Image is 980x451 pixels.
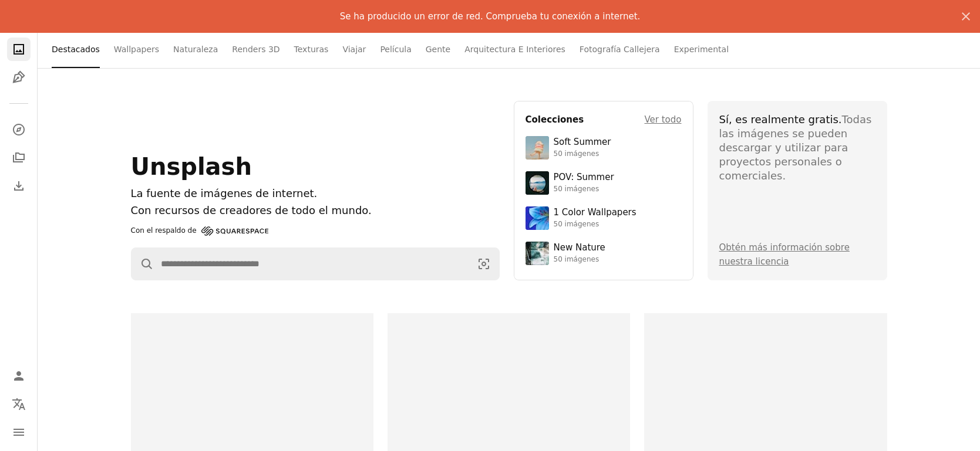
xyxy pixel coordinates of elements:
img: premium_photo-1749544311043-3a6a0c8d54af [526,136,549,160]
button: Menú [7,421,31,444]
div: POV: Summer [554,172,614,184]
a: Película [380,30,411,68]
a: 1 Color Wallpapers50 imágenes [526,206,682,230]
img: premium_photo-1688045582333-c8b6961773e0 [526,206,549,230]
button: Búsqueda visual [469,248,499,280]
a: Explorar [7,118,31,141]
a: Iniciar sesión / Registrarse [7,364,31,388]
div: 50 imágenes [554,255,605,265]
a: Arquitectura E Interiores [464,30,565,68]
a: Ver todo [644,113,681,127]
a: Renders 3D [232,30,279,68]
div: 1 Color Wallpapers [554,207,637,219]
a: Wallpapers [114,30,159,68]
form: Encuentra imágenes en todo el sitio [131,247,500,280]
a: New Nature50 imágenes [526,242,682,265]
a: Obtén más información sobre nuestra licencia [719,242,850,267]
p: Con recursos de creadores de todo el mundo. [131,202,500,219]
h4: Colecciones [526,113,584,127]
div: Soft Summer [554,137,611,148]
div: 50 imágenes [554,150,611,159]
a: Gente [426,30,450,68]
a: POV: Summer50 imágenes [526,171,682,195]
div: 50 imágenes [554,185,614,194]
a: Viajar [342,30,366,68]
a: Texturas [294,30,329,68]
p: Se ha producido un error de red. Comprueba tu conexión a internet. [340,9,641,23]
a: Soft Summer50 imágenes [526,136,682,160]
span: Sí, es realmente gratis. [719,113,842,126]
div: Todas las imágenes se pueden descargar y utilizar para proyectos personales o comerciales. [719,113,875,183]
a: Ilustraciones [7,66,31,89]
a: Colecciones [7,146,31,169]
img: premium_photo-1753820185677-ab78a372b033 [526,171,549,195]
span: Unsplash [131,153,252,180]
button: Idioma [7,392,31,416]
a: Fotos [7,38,31,61]
button: Buscar en Unsplash [132,248,154,280]
a: Historial de descargas [7,174,31,198]
div: New Nature [554,242,605,254]
a: Con el respaldo de [131,224,268,238]
a: Experimental [674,30,729,68]
img: premium_photo-1755037089989-422ee333aef9 [526,242,549,265]
a: Fotografía Callejera [580,30,660,68]
div: 50 imágenes [554,220,637,229]
a: Naturaleza [173,30,218,68]
h1: La fuente de imágenes de internet. [131,185,500,202]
